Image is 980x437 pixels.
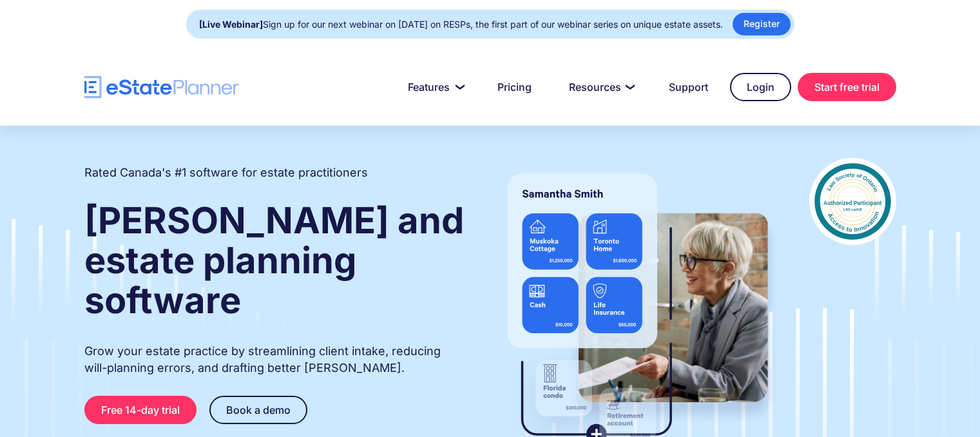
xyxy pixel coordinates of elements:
p: Grow your estate practice by streamlining client intake, reducing will-planning errors, and draft... [84,343,466,376]
a: Resources [553,74,647,100]
a: Register [733,13,791,35]
a: Login [730,73,791,101]
a: Book a demo [209,396,307,424]
a: Pricing [482,74,547,100]
div: Sign up for our next webinar on [DATE] on RESPs, the first part of our webinar series on unique e... [199,15,723,34]
strong: [PERSON_NAME] and estate planning software [84,199,464,322]
strong: [Live Webinar] [199,19,263,30]
a: Free 14-day trial [84,396,197,424]
a: Start free trial [798,73,896,101]
a: home [84,76,239,99]
h2: Rated Canada's #1 software for estate practitioners [84,164,368,181]
a: Features [392,74,476,100]
a: Support [653,74,724,100]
